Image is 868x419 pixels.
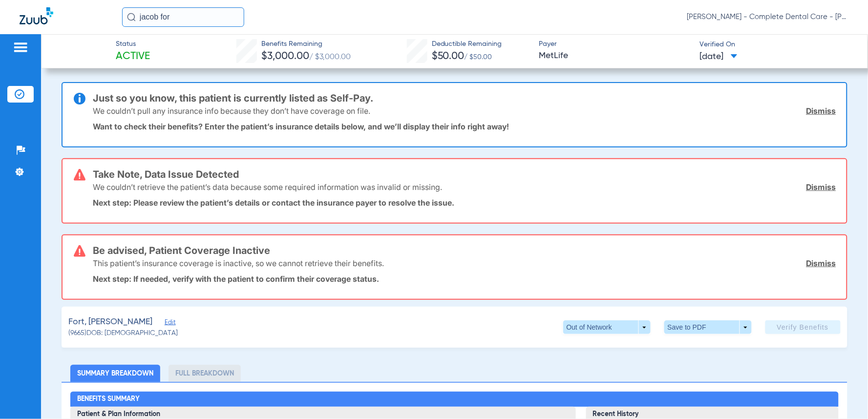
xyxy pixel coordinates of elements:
[116,50,150,63] span: Active
[664,320,752,334] button: Save to PDF
[122,7,244,27] input: Search for patients
[819,372,868,419] iframe: Chat Widget
[806,182,836,192] a: Dismiss
[687,12,848,22] span: [PERSON_NAME] - Complete Dental Care - [PERSON_NAME] [PERSON_NAME], DDS, [GEOGRAPHIC_DATA]
[93,93,836,103] h3: Just so you know, this patient is currently listed as Self-Pay.
[127,13,136,21] img: Search Icon
[93,198,836,208] p: Next step: Please review the patient’s details or contact the insurance payer to resolve the issue.
[93,106,370,116] p: We couldn’t pull any insurance info because they don’t have coverage on file.
[93,258,384,268] p: This patient’s insurance coverage is inactive, so we cannot retrieve their benefits.
[563,320,651,334] button: Out of Network
[261,51,309,62] span: $3,000.00
[93,169,836,179] h3: Take Note, Data Issue Detected
[93,182,442,192] p: We couldn’t retrieve the patient’s data because some required information was invalid or missing.
[70,392,839,407] h2: Benefits Summary
[68,328,178,338] span: (9665) DOB: [DEMOGRAPHIC_DATA]
[20,7,53,24] img: Zuub Logo
[74,169,85,181] img: error-icon
[806,106,836,116] a: Dismiss
[165,319,173,328] span: Edit
[432,51,465,62] span: $50.00
[432,39,502,49] span: Deductible Remaining
[74,93,85,105] img: info-icon
[169,365,241,382] li: Full Breakdown
[116,39,150,49] span: Status
[806,258,836,268] a: Dismiss
[539,50,692,62] span: MetLife
[93,246,836,255] h3: Be advised, Patient Coverage Inactive
[93,122,836,131] p: Want to check their benefits? Enter the patient’s insurance details below, and we’ll display thei...
[68,316,152,328] span: Fort, [PERSON_NAME]
[261,39,351,49] span: Benefits Remaining
[309,53,351,61] span: / $3,000.00
[74,245,85,257] img: error-icon
[700,51,738,63] span: [DATE]
[70,365,160,382] li: Summary Breakdown
[539,39,692,49] span: Payer
[700,40,852,50] span: Verified On
[13,42,28,53] img: hamburger-icon
[465,54,492,61] span: / $50.00
[93,274,836,284] p: Next step: If needed, verify with the patient to confirm their coverage status.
